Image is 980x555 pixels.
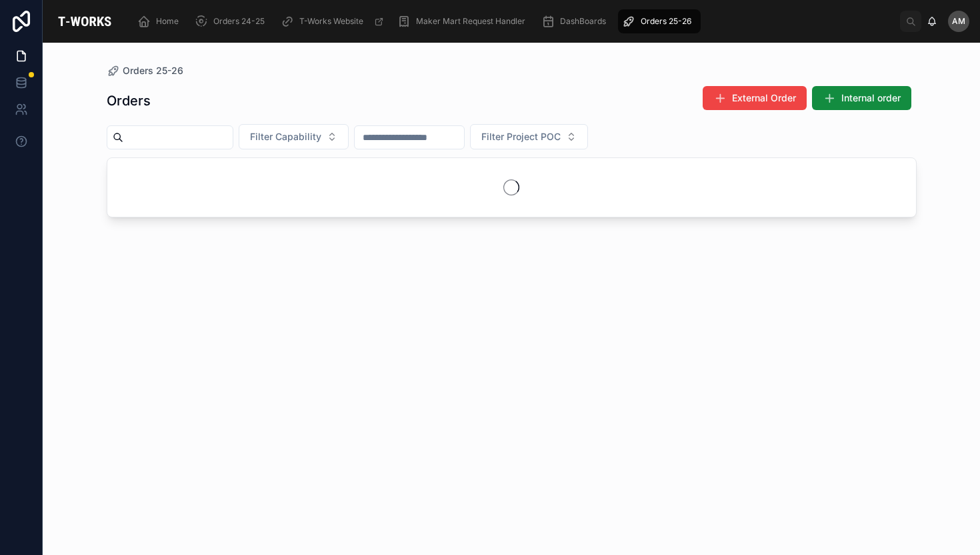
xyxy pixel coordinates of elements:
span: Home [156,16,179,27]
a: Maker Mart Request Handler [393,9,535,33]
button: Select Button [239,124,349,149]
span: Filter Project POC [481,130,561,143]
span: am [952,16,965,27]
span: Orders 25-26 [123,64,183,77]
a: Orders 24-25 [191,9,274,33]
span: Orders 24-25 [213,16,265,27]
span: DashBoards [560,16,606,27]
button: Internal order [812,86,911,110]
a: T-Works Website [277,9,391,33]
img: App logo [53,11,116,32]
span: Internal order [841,91,901,105]
div: scrollable content [127,7,900,36]
a: Home [133,9,188,33]
h1: Orders [107,91,151,110]
span: Filter Capability [250,130,321,143]
span: Maker Mart Request Handler [416,16,525,27]
a: Orders 25-26 [107,64,183,77]
span: Orders 25-26 [641,16,691,27]
a: Orders 25-26 [618,9,701,33]
a: DashBoards [537,9,615,33]
span: External Order [732,91,796,105]
button: External Order [703,86,807,110]
span: T-Works Website [299,16,363,27]
button: Select Button [470,124,588,149]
